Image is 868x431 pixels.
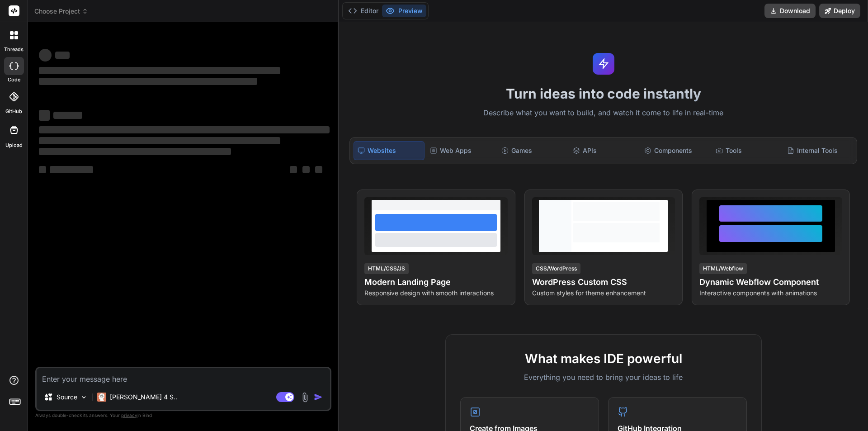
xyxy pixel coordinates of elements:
label: threads [4,46,24,53]
div: CSS/WordPress [532,263,580,274]
label: GitHub [5,108,22,115]
span: ‌ [39,67,280,74]
img: icon [314,393,323,402]
h4: Dynamic Webflow Component [699,276,842,289]
h4: Modern Landing Page [364,276,507,289]
button: Download [764,4,816,18]
p: Always double-check its answers. Your in Bind [35,411,331,420]
img: Claude 4 Sonnet [97,393,106,402]
p: Interactive components with animations [699,289,842,298]
h1: Turn ideas into code instantly [344,85,863,102]
p: Source [57,393,77,402]
div: Websites [354,141,424,160]
div: Internal Tools [783,141,853,160]
p: Responsive design with smooth interactions [364,289,507,298]
p: [PERSON_NAME] 4 S.. [110,393,177,402]
h2: What makes IDE powerful [460,349,747,368]
span: ‌ [53,112,82,119]
div: Tools [712,141,782,160]
span: privacy [121,412,137,418]
span: ‌ [50,166,93,173]
span: ‌ [39,126,330,133]
div: HTML/Webflow [699,263,747,274]
span: ‌ [302,166,310,173]
h4: WordPress Custom CSS [532,276,675,289]
div: APIs [569,141,639,160]
span: ‌ [290,166,297,173]
p: Everything you need to bring your ideas to life [460,372,747,383]
span: ‌ [39,78,257,85]
span: ‌ [39,137,280,144]
button: Deploy [819,4,860,18]
p: Custom styles for theme enhancement [532,289,675,298]
button: Preview [382,5,426,17]
p: Describe what you want to build, and watch it come to life in real-time [344,107,863,119]
span: ‌ [55,52,70,59]
span: ‌ [39,110,50,121]
img: Pick Models [80,393,88,401]
div: HTML/CSS/JS [364,263,409,274]
label: code [8,76,20,84]
div: Web Apps [426,141,496,160]
span: Choose Project [34,7,88,16]
label: Upload [5,142,23,149]
span: ‌ [315,166,322,173]
span: ‌ [39,148,231,155]
img: attachment [300,392,310,403]
span: ‌ [39,49,52,62]
span: ‌ [39,166,46,173]
div: Games [498,141,567,160]
button: Editor [344,5,382,17]
div: Components [641,141,710,160]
